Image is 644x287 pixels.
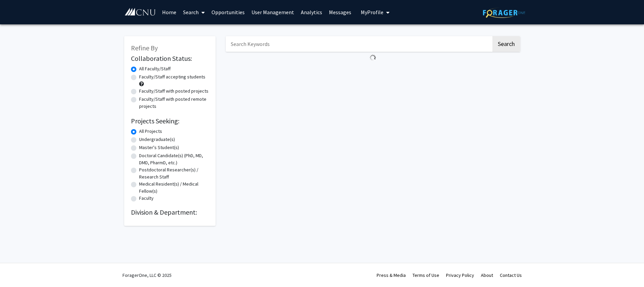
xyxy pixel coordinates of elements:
a: Terms of Use [413,272,439,278]
a: About [481,272,493,278]
span: My Profile [361,9,383,16]
label: Postdoctoral Researcher(s) / Research Staff [139,166,209,181]
label: All Projects [139,128,162,135]
input: Search Keywords [226,36,491,52]
a: Opportunities [208,0,248,24]
label: Faculty [139,195,154,202]
label: Doctoral Candidate(s) (PhD, MD, DMD, PharmD, etc.) [139,152,209,166]
h2: Division & Department: [131,208,209,216]
a: Press & Media [377,272,406,278]
label: Master's Student(s) [139,144,179,151]
label: Faculty/Staff with posted projects [139,88,208,95]
img: Christopher Newport University Logo [124,8,156,16]
img: Loading [367,52,379,64]
a: Search [180,0,208,24]
a: Contact Us [500,272,522,278]
button: Search [492,36,520,52]
label: Medical Resident(s) / Medical Fellow(s) [139,181,209,195]
h2: Projects Seeking: [131,117,209,125]
label: Undergraduate(s) [139,136,175,143]
a: Analytics [297,0,326,24]
a: Messages [326,0,355,24]
a: Home [159,0,180,24]
label: Faculty/Staff with posted remote projects [139,96,209,110]
label: Faculty/Staff accepting students [139,73,205,80]
h2: Collaboration Status: [131,54,209,63]
a: User Management [248,0,297,24]
label: All Faculty/Staff [139,65,171,72]
span: Refine By [131,44,158,52]
a: Privacy Policy [446,272,474,278]
div: ForagerOne, LLC © 2025 [123,263,172,287]
nav: Page navigation [226,64,520,79]
img: ForagerOne Logo [483,7,525,18]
